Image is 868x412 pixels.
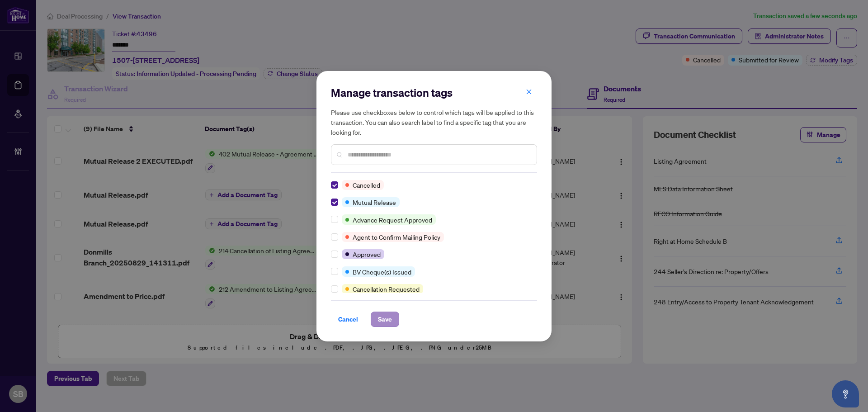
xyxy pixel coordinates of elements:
button: Cancel [331,312,365,327]
span: Advance Request Approved [353,215,432,225]
span: Cancel [338,312,358,327]
span: Cancellation Requested [353,284,420,294]
button: Save [371,312,399,327]
span: Agent to Confirm Mailing Policy [353,232,440,242]
span: Mutual Release [353,197,396,207]
span: Approved [353,249,381,259]
span: Save [378,312,392,327]
h2: Manage transaction tags [331,85,537,100]
span: close [526,89,532,95]
button: Open asap [832,380,859,407]
span: BV Cheque(s) Issued [353,267,411,277]
h5: Please use checkboxes below to control which tags will be applied to this transaction. You can al... [331,107,537,137]
span: Cancelled [353,180,380,190]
